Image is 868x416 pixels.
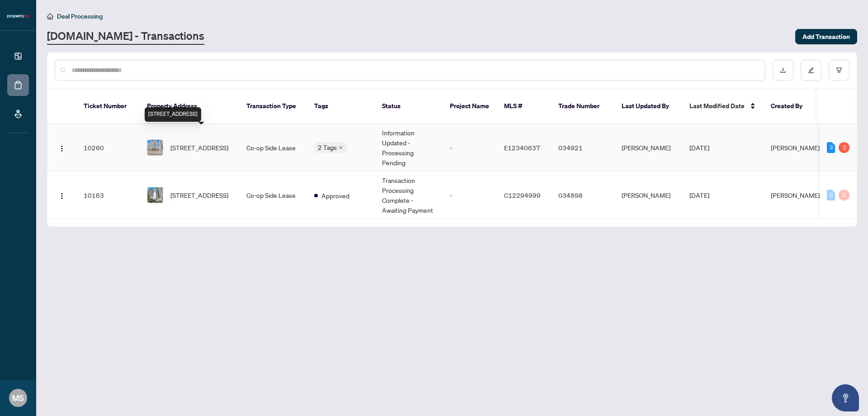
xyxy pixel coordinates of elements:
[318,142,337,153] span: 2 Tags
[58,145,66,152] img: Logo
[832,384,859,411] button: Open asap
[239,172,307,219] td: Co-op Side Lease
[443,172,497,219] td: -
[47,13,53,19] span: home
[307,89,375,124] th: Tags
[827,190,835,201] div: 0
[801,60,821,81] button: edit
[443,89,497,124] th: Project Name
[375,124,443,172] td: Information Updated - Processing Pending
[682,89,764,124] th: Last Modified Date
[827,142,835,153] div: 3
[689,101,745,111] span: Last Modified Date
[375,89,443,124] th: Status
[339,145,343,150] span: down
[58,192,66,200] img: Logo
[321,191,349,201] span: Approved
[239,124,307,172] td: Co-op Side Lease
[829,60,849,81] button: filter
[147,187,163,203] img: thumbnail-img
[76,124,140,172] td: 10260
[614,89,682,124] th: Last Updated By
[55,188,69,202] button: Logo
[689,191,709,199] span: [DATE]
[836,67,842,73] span: filter
[57,12,103,20] span: Deal Processing
[145,107,201,122] div: [STREET_ADDRESS]
[147,140,163,155] img: thumbnail-img
[7,14,29,19] img: logo
[76,172,140,219] td: 10163
[140,89,239,124] th: Property Address
[614,124,682,172] td: [PERSON_NAME]
[773,60,793,81] button: download
[12,392,24,404] span: MS
[551,172,614,219] td: 034898
[170,143,228,153] span: [STREET_ADDRESS]
[504,143,540,152] span: E12340637
[551,124,614,172] td: 034921
[504,191,541,199] span: C12294999
[689,143,709,152] span: [DATE]
[443,124,497,172] td: -
[170,190,228,200] span: [STREET_ADDRESS]
[239,89,307,124] th: Transaction Type
[55,140,69,155] button: Logo
[614,172,682,219] td: [PERSON_NAME]
[76,89,140,124] th: Ticket Number
[780,67,786,73] span: download
[771,191,820,199] span: [PERSON_NAME]
[497,89,551,124] th: MLS #
[771,143,820,152] span: [PERSON_NAME]
[839,190,849,201] div: 0
[47,29,204,45] a: [DOMAIN_NAME] - Transactions
[802,29,850,44] span: Add Transaction
[375,172,443,219] td: Transaction Processing Complete - Awaiting Payment
[839,142,849,153] div: 2
[764,89,818,124] th: Created By
[808,67,814,73] span: edit
[551,89,614,124] th: Trade Number
[795,29,857,44] button: Add Transaction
